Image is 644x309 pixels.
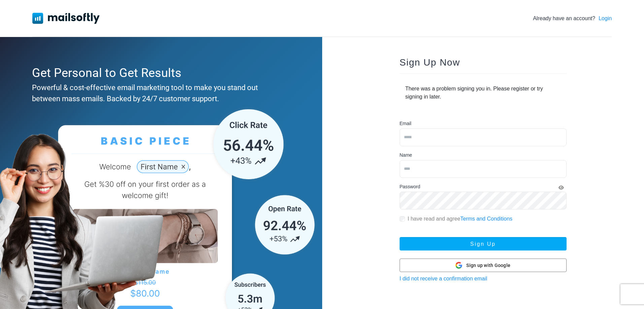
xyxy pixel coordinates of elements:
[400,57,460,68] span: Sign Up Now
[466,262,510,269] span: Sign up with Google
[400,120,411,127] label: Email
[32,82,287,104] div: Powerful & cost-effective email marketing tool to make you stand out between mass emails. Backed ...
[599,14,612,23] a: Login
[408,215,512,223] label: I have read and agree
[32,64,287,82] div: Get Personal to Get Results
[400,237,567,250] button: Sign Up
[400,79,567,107] div: There was a problem signing you in. Please register or try signing in later.
[533,14,612,23] div: Already have an account?
[558,185,564,190] i: Show Password
[400,152,412,159] label: Name
[32,13,100,24] img: Mailsoftly
[400,259,567,272] button: Sign up with Google
[460,216,512,222] a: Terms and Conditions
[400,276,487,281] a: I did not receive a confirmation email
[400,183,420,190] label: Password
